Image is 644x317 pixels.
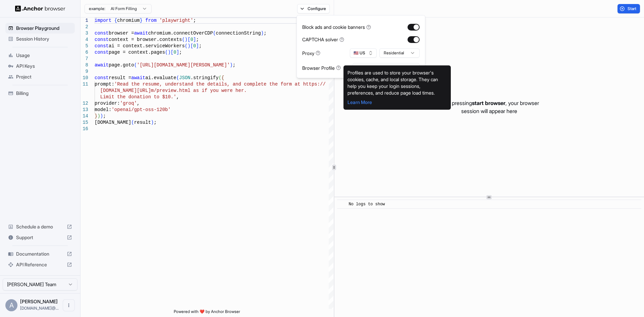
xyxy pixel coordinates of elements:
[80,56,88,62] div: 7
[95,120,131,125] span: [DOMAIN_NAME]
[187,43,190,49] span: )
[193,43,196,49] span: 0
[213,31,216,36] span: (
[264,31,266,36] span: ;
[261,31,264,36] span: )
[111,107,170,112] span: 'openai/gpt-oss-120b'
[5,61,75,71] div: API Keys
[95,37,109,42] span: const
[134,62,137,68] span: (
[137,62,230,68] span: '[URL][DOMAIN_NAME][PERSON_NAME]'
[191,43,193,49] span: [
[131,75,145,81] span: await
[5,50,75,61] div: Usage
[109,37,182,42] span: context = browser.contexts
[179,75,191,81] span: JSON
[5,259,75,270] div: API Reference
[63,299,75,311] button: Open menu
[95,62,109,68] span: await
[196,37,199,42] span: ;
[151,120,154,125] span: )
[109,50,165,55] span: page = context.pages
[185,43,187,49] span: (
[472,100,505,106] span: start browser
[20,306,59,311] span: ali.shahab.pk@gmail.com
[176,50,179,55] span: ]
[95,75,109,81] span: const
[15,5,65,12] img: Anchor Logo
[109,31,134,36] span: browser =
[95,18,111,23] span: import
[120,101,137,106] span: 'groq'
[176,75,179,81] span: (
[191,37,193,42] span: 0
[5,34,75,44] div: Session History
[5,221,75,232] div: Schedule a demo
[216,31,261,36] span: connectionString
[171,50,173,55] span: [
[16,25,72,32] span: Browser Playground
[350,48,377,58] button: 🇺🇸 US
[80,113,88,119] div: 14
[100,113,103,119] span: )
[95,101,120,106] span: provider:
[255,82,326,87] span: lete the form at https://
[80,75,88,81] div: 10
[16,36,72,42] span: Session History
[196,43,199,49] span: ]
[80,81,88,88] div: 11
[5,88,75,99] div: Billing
[89,6,105,11] span: example:
[80,43,88,49] div: 5
[154,120,156,125] span: ;
[185,37,187,42] span: )
[100,94,176,100] span: Limit the donation to $10.'
[174,309,240,317] span: Powered with ❤️ by Anchor Browser
[80,37,88,43] div: 4
[165,50,168,55] span: (
[95,107,111,112] span: model:
[347,99,372,105] a: Learn More
[16,234,64,241] span: Support
[168,50,170,55] span: )
[109,75,131,81] span: result =
[151,88,247,93] span: m/preview.html as if you were her.
[95,50,109,55] span: const
[159,18,193,23] span: 'playwright'
[302,36,344,43] div: CAPTCHA solver
[145,18,157,23] span: from
[230,62,232,68] span: )
[97,113,100,119] span: )
[233,62,235,68] span: ;
[302,64,341,71] div: Browser Profile
[95,113,97,119] span: }
[80,24,88,30] div: 2
[20,299,58,304] span: Ali Shahab
[117,18,140,23] span: chromium
[16,90,72,97] span: Billing
[199,43,202,49] span: ;
[182,37,184,42] span: (
[5,23,75,34] div: Browser Playground
[302,50,320,57] div: Proxy
[95,43,109,49] span: const
[5,232,75,243] div: Support
[193,37,196,42] span: ]
[5,249,75,259] div: Documentation
[109,43,185,49] span: ai = context.serviceWorkers
[193,18,196,23] span: ;
[179,50,182,55] span: ;
[137,101,140,106] span: ,
[95,82,114,87] span: prompt:
[16,223,64,230] span: Schedule a demo
[80,119,88,126] div: 15
[80,100,88,107] div: 12
[114,18,117,23] span: {
[134,120,151,125] span: result
[173,50,176,55] span: 0
[302,23,371,31] div: Block ads and cookie banners
[109,62,134,68] span: page.goto
[95,31,109,36] span: const
[131,120,134,125] span: (
[349,202,385,207] span: No logs to show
